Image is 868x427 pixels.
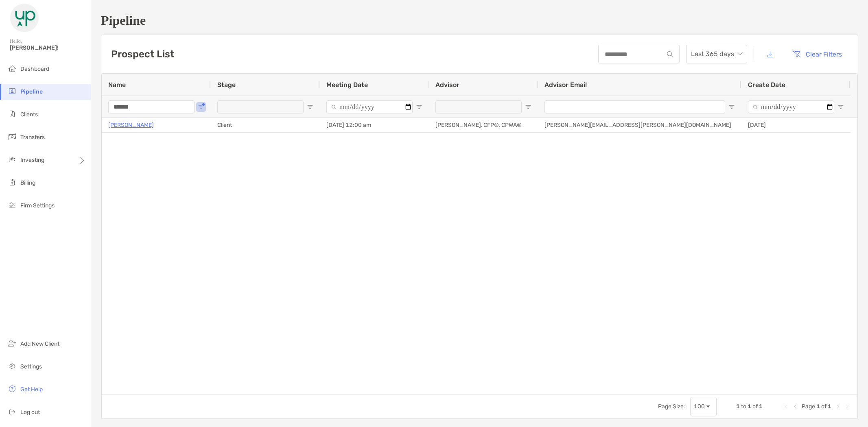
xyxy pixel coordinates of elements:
[20,340,59,347] span: Add New Client
[538,118,741,132] div: [PERSON_NAME][EMAIL_ADDRESS][PERSON_NAME][DOMAIN_NAME]
[101,13,858,28] h1: Pipeline
[7,132,17,142] img: transfers icon
[844,403,851,410] div: Last Page
[748,100,834,113] input: Create Date Filter Input
[20,363,42,370] span: Settings
[828,403,831,410] span: 1
[741,118,851,132] div: [DATE]
[20,202,55,209] span: Firm Settings
[752,403,758,410] span: of
[111,48,174,60] h3: Prospect List
[7,200,17,210] img: firm-settings icon
[7,338,17,348] img: add_new_client icon
[544,100,725,113] input: Advisor Email Filter Input
[307,104,313,110] button: Open Filter Menu
[20,88,43,95] span: Pipeline
[326,81,368,89] span: Meeting Date
[108,81,126,89] span: Name
[7,407,17,416] img: logout icon
[835,403,841,410] div: Next Page
[198,104,204,110] button: Open Filter Menu
[792,403,798,410] div: Previous Page
[728,104,735,110] button: Open Filter Menu
[10,44,86,51] span: [PERSON_NAME]!
[429,118,538,132] div: [PERSON_NAME], CFP®, CPWA®
[20,65,49,72] span: Dashboard
[20,386,43,393] span: Get Help
[691,45,742,63] span: Last 365 days
[786,45,848,63] button: Clear Filters
[7,384,17,394] img: get-help icon
[10,3,39,33] img: Zoe Logo
[211,118,320,132] div: Client
[748,403,751,410] span: 1
[20,134,45,141] span: Transfers
[20,111,38,118] span: Clients
[694,403,705,410] div: 100
[7,177,17,187] img: billing icon
[741,403,746,410] span: to
[416,104,422,110] button: Open Filter Menu
[802,403,815,410] span: Page
[320,118,429,132] div: [DATE] 12:00 am
[7,155,17,164] img: investing icon
[7,86,17,96] img: pipeline icon
[667,51,673,57] img: input icon
[658,403,685,410] div: Page Size:
[20,179,35,186] span: Billing
[821,403,826,410] span: of
[7,109,17,119] img: clients icon
[20,157,44,163] span: Investing
[217,81,236,89] span: Stage
[20,409,40,416] span: Log out
[7,63,17,73] img: dashboard icon
[544,81,587,89] span: Advisor Email
[326,100,413,113] input: Meeting Date Filter Input
[736,403,740,410] span: 1
[7,361,17,371] img: settings icon
[690,397,717,416] div: Page Size
[108,120,154,130] a: [PERSON_NAME]
[435,81,459,89] span: Advisor
[816,403,820,410] span: 1
[748,81,785,89] span: Create Date
[759,403,763,410] span: 1
[108,100,195,113] input: Name Filter Input
[525,104,531,110] button: Open Filter Menu
[782,403,789,410] div: First Page
[837,104,844,110] button: Open Filter Menu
